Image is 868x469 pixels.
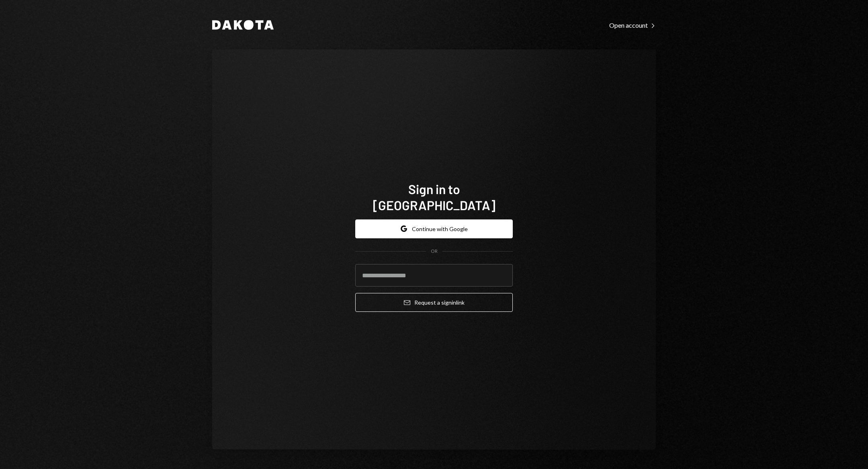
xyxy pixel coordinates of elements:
h1: Sign in to [GEOGRAPHIC_DATA] [355,181,513,213]
button: Request a signinlink [355,293,513,312]
button: Continue with Google [355,219,513,238]
a: Open account [609,20,656,29]
div: Open account [609,21,656,29]
div: OR [431,248,438,255]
